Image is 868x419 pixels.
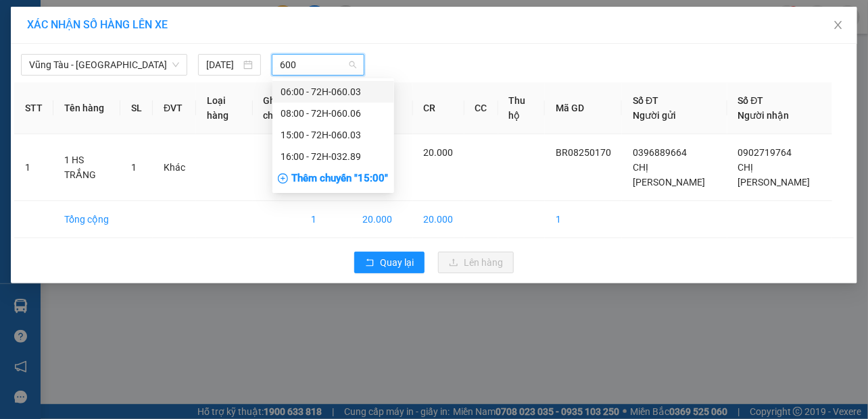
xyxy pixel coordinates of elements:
th: Thu hộ [498,82,546,134]
th: CC [464,82,498,134]
th: ĐVT [153,82,196,134]
td: 1 [14,134,53,201]
th: STT [14,82,53,134]
span: BR08250170 [556,147,611,158]
div: 06:00 - 72H-060.03 [281,84,386,99]
span: 1 [131,162,137,173]
td: 1 HS TRẮNG [53,134,120,201]
button: rollbackQuay lại [354,252,425,273]
span: plus-circle [278,173,288,184]
th: Ghi chú [253,82,301,134]
span: Người gửi [633,110,676,121]
span: Vũng Tàu - Sân Bay [29,55,179,75]
div: 16:00 - 72H-032.89 [281,149,386,164]
th: SL [120,82,153,134]
span: 0396889664 [633,147,687,158]
th: Mã GD [545,82,622,134]
span: Quay lại [380,255,414,270]
span: CHỊ [PERSON_NAME] [738,162,811,188]
span: XÁC NHẬN SỐ HÀNG LÊN XE [27,18,168,31]
td: Khác [153,134,196,201]
div: Thêm chuyến " 15:00 " [272,167,394,190]
td: 1 [545,201,622,238]
td: 1 [300,201,352,238]
input: 11/08/2025 [206,57,241,72]
div: 08:00 - 72H-060.06 [281,106,386,121]
div: 15:00 - 72H-060.03 [281,128,386,142]
th: CR [413,82,464,134]
span: 20.000 [424,147,454,158]
span: 0902719764 [738,147,792,158]
td: 20.000 [352,201,412,238]
button: uploadLên hàng [438,252,514,273]
td: 20.000 [413,201,464,238]
button: Close [819,7,857,45]
span: Số ĐT [633,95,658,106]
th: Tên hàng [53,82,120,134]
th: Loại hàng [196,82,252,134]
span: Số ĐT [738,95,764,106]
span: close [833,20,844,30]
td: Tổng cộng [53,201,120,238]
span: CHỊ [PERSON_NAME] [633,162,705,188]
span: Người nhận [738,110,790,121]
span: rollback [365,258,375,269]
